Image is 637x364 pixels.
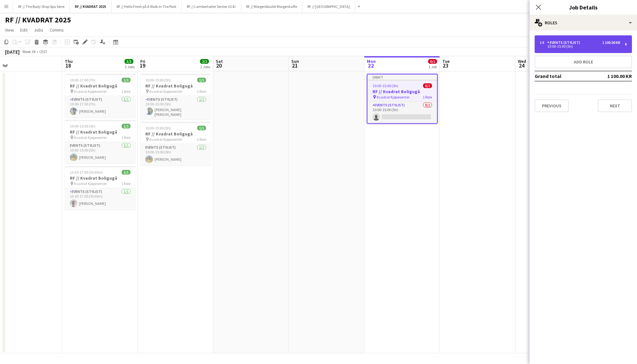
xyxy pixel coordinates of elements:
span: 21 [290,62,299,69]
span: Fri [140,58,145,64]
span: 23 [441,62,450,69]
h3: RF // Kvadrat Boligugå [140,131,211,137]
span: Kvadrat Kjøpesenter [74,135,107,140]
app-job-card: 10:00-15:00 (5h)1/1RF // Kvadrat Boligugå Kvadrat Kjøpesenter1 RoleEvents (Stylist)1/110:00-15:00... [140,122,211,165]
app-card-role: Events (Stylist)0/110:00-15:00 (5h) [367,102,437,123]
button: Add role [535,56,632,68]
button: RF // The Body Shop Spa Serie [13,0,70,13]
h3: RF // Kvadrat Boligugå [65,83,136,89]
span: 3/3 [124,59,133,64]
td: Grand total [535,71,592,81]
button: Next [598,99,632,112]
span: Comms [50,27,64,33]
div: Roles [530,15,637,30]
span: Tue [442,58,450,64]
span: 1/1 [122,124,130,128]
a: Jobs [31,26,46,34]
a: Comms [47,26,66,34]
span: Edit [20,27,27,33]
span: 0/1 [423,83,432,88]
app-card-role: Events (Stylist)1/110:00-15:00 (5h)[PERSON_NAME] [140,144,211,165]
div: CEST [39,49,47,54]
td: 1 100.00 KR [592,71,632,81]
div: 2 Jobs [200,64,210,69]
span: 1 Role [423,95,432,99]
span: 1/1 [197,78,206,82]
app-job-card: 13:30-17:00 (3h30m)1/1RF // Kvadrat Boligugå Kvadrat Kjøpesenter1 RoleEvents (Stylist)1/113:30-17... [65,166,136,210]
span: 0/1 [428,59,437,64]
span: Sat [216,58,223,64]
button: RF // [GEOGRAPHIC_DATA] [302,0,355,13]
span: 2/2 [200,59,209,64]
span: 1 Role [197,137,206,142]
div: 1 Job [428,64,437,69]
app-card-role: Events (Stylist)1/110:00-17:00 (7h)[PERSON_NAME] [65,96,136,117]
div: 3 Jobs [125,64,135,69]
h3: RF // Kvadrat Boligugå [140,83,211,89]
a: View [3,26,16,34]
app-card-role: Events (Stylist)1/110:00-15:00 (5h)[PERSON_NAME] [PERSON_NAME] [140,96,211,119]
span: 13:30-17:00 (3h30m) [70,170,103,175]
span: Kvadrat Kjøpesenter [74,89,107,94]
app-card-role: Events (Stylist)1/113:30-17:00 (3h30m)[PERSON_NAME] [65,188,136,210]
span: 1 Role [197,89,206,94]
app-job-card: 10:00-17:00 (7h)1/1RF // Kvadrat Boligugå Kvadrat Kjøpesenter1 RoleEvents (Stylist)1/110:00-17:00... [65,74,136,117]
span: 1/1 [197,126,206,130]
span: Kvadrat Kjøpesenter [377,95,409,99]
span: 20 [215,62,223,69]
span: Week 38 [21,49,37,54]
div: 10:00-15:00 (5h) [540,45,620,48]
span: Jobs [34,27,43,33]
span: 22 [366,62,376,69]
span: 18 [64,62,73,69]
h3: RF // Kvadrat Boligugå [65,175,136,181]
div: Events (Stylist) [547,40,583,45]
span: 10:00-17:00 (7h) [70,78,95,82]
button: RF // Lambertseter Senter 15 år [182,0,241,13]
div: Draft [367,75,437,80]
span: Sun [291,58,299,64]
span: 10:00-15:00 (5h) [145,126,171,130]
span: 1/1 [122,170,130,175]
span: 24 [517,62,526,69]
a: Edit [18,26,30,34]
span: Kvadrat Kjøpesenter [74,181,107,186]
span: 10:00-15:00 (5h) [145,78,171,82]
app-job-card: 10:00-15:00 (5h)1/1RF // Kvadrat Boligugå Kvadrat Kjøpesenter1 RoleEvents (Stylist)1/110:00-15:00... [65,120,136,164]
div: [DATE] [5,49,20,55]
span: Kvadrat Kjøpesenter [149,137,182,142]
h3: RF // Kvadrat Boligugå [65,129,136,135]
button: RF // Morgenbladet Morgenkaffe [241,0,302,13]
button: RF // Hello Fresh på A Walk In The Park [112,0,182,13]
app-card-role: Events (Stylist)1/110:00-15:00 (5h)[PERSON_NAME] [65,142,136,164]
span: 19 [139,62,145,69]
span: 1 Role [121,135,130,140]
div: 1 100.00 KR [602,40,620,45]
span: 10:00-15:00 (5h) [70,124,95,128]
span: 10:00-15:00 (5h) [373,83,398,88]
h1: RF // KVADRAT 2025 [5,15,71,25]
button: Previous [535,99,569,112]
div: 1 x [540,40,547,45]
span: 1/1 [122,78,130,82]
h3: Job Details [530,3,637,11]
span: Mon [367,58,376,64]
span: Kvadrat Kjøpesenter [149,89,182,94]
span: 1 Role [121,181,130,186]
app-job-card: 10:00-15:00 (5h)1/1RF // Kvadrat Boligugå Kvadrat Kjøpesenter1 RoleEvents (Stylist)1/110:00-15:00... [140,74,211,119]
h3: RF // Kvadrat Boligugå [367,89,437,94]
app-job-card: Draft10:00-15:00 (5h)0/1RF // Kvadrat Boligugå Kvadrat Kjøpesenter1 RoleEvents (Stylist)0/110:00-... [367,74,438,124]
span: View [5,27,14,33]
span: Thu [65,58,73,64]
button: RF // KVADRAT 2025 [70,0,112,13]
span: Wed [518,58,526,64]
span: 1 Role [121,89,130,94]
